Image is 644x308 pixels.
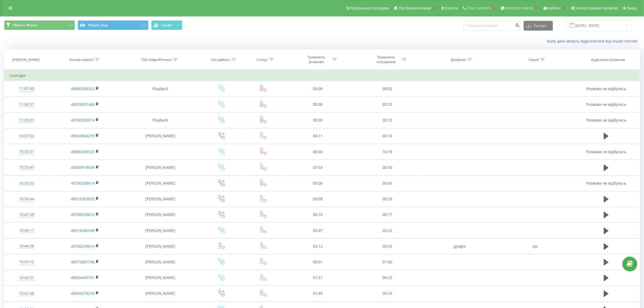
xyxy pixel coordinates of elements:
a: 48780259616 [71,212,95,217]
a: 48515383832 [71,196,95,201]
span: Розмова не відбулась [586,149,626,154]
td: [PERSON_NAME] [121,238,199,254]
div: 10:55:47 [10,162,43,173]
td: 00:30 [353,160,422,175]
td: Playback [121,112,199,128]
div: Тривалість розмови [302,55,331,64]
a: 48575087746 [71,259,95,264]
td: [PERSON_NAME] [121,175,199,191]
a: 48516340549 [71,228,95,233]
span: Оберіть Фільтр [13,23,37,27]
td: 00:02 [353,81,422,97]
td: [PERSON_NAME] [121,254,199,270]
span: Розмова не відбулась [586,86,626,91]
td: [PERSON_NAME] [121,223,199,238]
div: [PERSON_NAME] [12,57,39,62]
td: cpc [497,238,573,254]
td: 00:26 [353,191,422,207]
a: 48780258914 [71,181,95,186]
div: 10:54:44 [10,194,43,204]
span: Кабінет [548,6,561,10]
div: 11:06:57 [10,99,43,110]
button: Оберіть Фільтр [4,20,75,30]
td: 00:32 [353,238,422,254]
button: Експорт [524,21,553,31]
div: 10:47:29 [10,209,43,220]
td: [PERSON_NAME] [121,270,199,286]
span: Numbers reserve [505,6,533,10]
td: [PERSON_NAME] [121,207,199,222]
td: 05:47 [283,223,353,238]
a: 48535091484 [71,102,95,107]
td: 00:17 [353,207,422,222]
div: 11:05:07 [10,115,43,126]
td: 02:12 [283,238,353,254]
td: google [422,238,497,254]
div: Тип дзвінка [211,57,230,62]
td: 01:49 [283,286,353,301]
div: 10:57:02 [10,131,43,141]
div: 10:44:38 [10,241,43,251]
div: 10:55:33 [10,178,43,189]
td: 04:11 [283,128,353,144]
td: 00:08 [283,191,353,207]
td: 00:14 [353,286,422,301]
div: Джерело [451,57,466,62]
td: 00:00 [283,97,353,112]
span: Графік [162,23,172,27]
div: 11:07:40 [10,83,43,94]
a: 48880389323 [71,149,95,154]
td: Сьогодні [4,70,640,81]
span: Налаштування профілю [576,6,618,10]
div: Номер клієнта [69,57,93,62]
a: 48780258914 [71,117,95,123]
a: 48883918638 [71,165,95,170]
td: 00:22 [353,270,422,286]
input: Пошук за номером [464,21,521,31]
span: Розмова не відбулась [586,117,626,123]
a: Коли дані можуть відрізнятися вiд інших систем [547,38,640,44]
td: 00:00 [283,144,353,160]
div: Тривалість очікування [372,55,401,64]
div: 10:56:51 [10,146,43,157]
button: Оберіть Вид [78,20,148,30]
span: Розмова не відбулась [586,102,626,107]
td: 00:00 [283,112,353,128]
div: Статус [257,57,267,62]
td: 00:10 [353,128,422,144]
span: Clear numbers [467,6,491,10]
td: 00:22 [353,223,422,238]
div: Аудіозапис розмови [591,57,625,62]
td: [PERSON_NAME] [121,128,199,144]
span: Проблемні номери [399,6,431,10]
td: 00:10 [283,207,353,222]
div: 10:42:31 [10,273,43,283]
td: 00:12 [353,112,422,128]
div: 10:43:12 [10,257,43,267]
button: Графік [151,20,182,30]
span: Розмова не відбулась [586,181,626,186]
span: Вихід [627,6,637,10]
td: 00:00 [283,175,353,191]
td: 00:00 [283,81,353,97]
div: Канал [529,57,539,62]
td: 00:43 [353,175,422,191]
td: Playback [121,81,199,97]
a: 48603864239 [71,133,95,138]
td: [PERSON_NAME] [121,160,199,175]
a: 48505078233 [71,291,95,296]
td: 03:53 [283,160,353,175]
a: 48780259616 [71,244,95,249]
div: ПІБ співробітника [141,57,171,62]
div: 10:41:58 [10,288,43,299]
a: 48880389323 [71,86,95,91]
div: 10:46:11 [10,225,43,236]
td: 01:27 [283,270,353,286]
td: [PERSON_NAME] [121,286,199,301]
td: [PERSON_NAME] [121,191,199,207]
td: 03:23 [353,97,422,112]
td: 00:01 [283,254,353,270]
span: Реферальна програма [349,6,389,10]
span: Клієнти [445,6,458,10]
td: 01:02 [353,254,422,270]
